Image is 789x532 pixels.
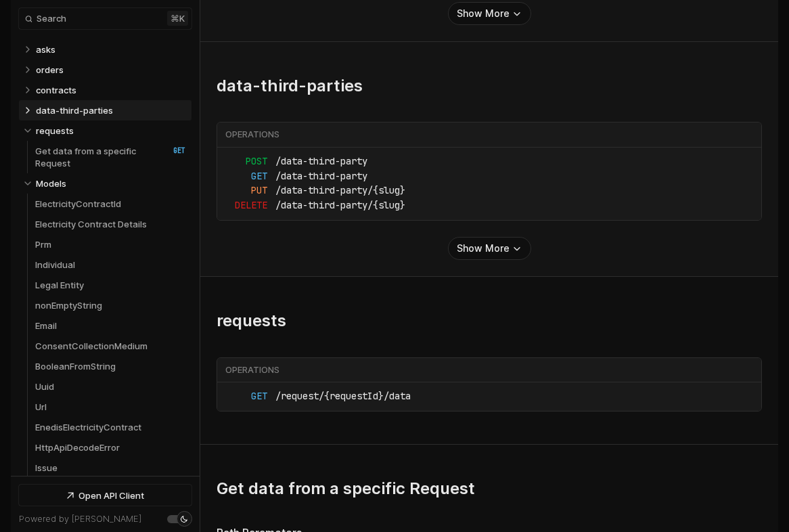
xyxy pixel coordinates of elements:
p: Electricity Contract Details [35,218,147,230]
p: Individual [35,259,75,271]
a: Open API Client [19,485,191,506]
p: Issue [35,462,58,474]
p: Get data from a specific Request [35,145,155,169]
a: Email [35,315,185,336]
p: data-third-parties [36,104,113,116]
a: Get data from a specific Request GET [35,141,185,173]
p: Legal Entity [35,279,84,291]
span: GET [225,389,267,404]
p: Email [35,319,57,332]
a: ConsentCollectionMedium [35,336,185,356]
p: Models [36,177,66,190]
a: BooleanFromString [35,356,185,376]
button: Show all contracts endpoints [448,2,531,25]
span: /data-third-party/{slug} [275,183,405,198]
h2: data-third-parties [217,76,363,95]
a: Prm [35,234,185,254]
a: Url [35,397,185,417]
div: Operations [225,364,759,376]
p: Prm [35,238,51,250]
span: /data-third-party/{slug} [275,198,405,213]
a: HttpApiDecodeError [35,437,185,458]
span: PUT [225,183,267,198]
a: EnedisElectricityContract [35,417,185,437]
a: Legal Entity [35,275,185,295]
kbd: ⌘ k [167,11,188,26]
p: contracts [36,84,76,96]
p: asks [36,43,55,56]
h2: requests [217,311,286,330]
p: requests [36,125,74,137]
span: /request/{requestId}/data [275,389,411,404]
a: data-third-parties [36,100,186,120]
p: Uuid [35,380,54,393]
a: GET/request/{requestId}/data [225,389,753,404]
ul: data-third-parties endpoints [217,148,761,220]
a: ElectricityContractId [35,194,185,214]
a: Electricity Contract Details [35,214,185,234]
a: orders [36,60,186,80]
p: BooleanFromString [35,360,116,372]
button: Show all data-third-parties endpoints [448,237,531,260]
a: asks [36,39,186,60]
nav: Table of contents for Api [11,33,200,476]
a: POST/data-third-party [225,154,753,169]
a: nonEmptyString [35,295,185,315]
span: /data-third-party [275,154,367,169]
p: ElectricityContractId [35,198,121,210]
p: EnedisElectricityContract [35,421,141,433]
span: Search [37,14,66,24]
span: /data-third-party [275,169,367,184]
div: Operations [225,129,759,141]
a: contracts [36,80,186,100]
a: PUT/data-third-party/{slug} [225,183,753,198]
span: GET [225,169,267,184]
p: HttpApiDecodeError [35,441,120,453]
a: requests [36,120,186,141]
p: ConsentCollectionMedium [35,340,148,352]
a: Individual [35,254,185,275]
a: Issue [35,458,185,478]
p: nonEmptyString [35,299,102,311]
a: Uuid [35,376,185,397]
div: Set light mode [180,515,188,523]
span: DELETE [225,198,267,213]
a: GET/data-third-party [225,169,753,184]
span: GET [159,146,185,156]
p: Url [35,401,47,413]
span: POST [225,154,267,169]
p: orders [36,64,64,76]
a: Powered by [PERSON_NAME] [19,514,141,524]
a: Models [36,173,186,194]
ul: requests endpoints [217,382,761,411]
h3: Get data from a specific Request [217,479,475,498]
a: DELETE/data-third-party/{slug} [225,198,753,213]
